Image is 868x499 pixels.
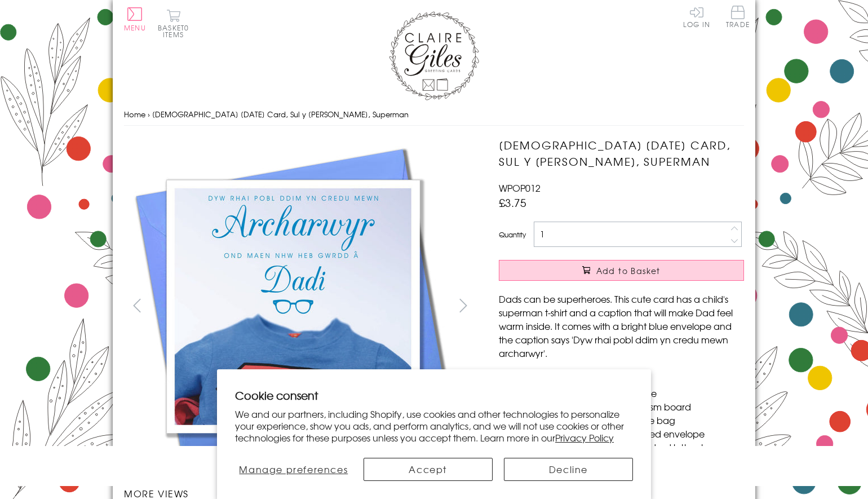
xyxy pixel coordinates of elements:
[499,229,526,240] label: Quantity
[726,6,750,28] span: Trade
[235,387,633,403] h2: Cookie consent
[499,292,744,360] p: Dads can be superheroes. This cute card has a child's superman t-shirt and a caption that will ma...
[683,6,710,28] a: Log In
[389,11,479,100] img: Claire Giles Greetings Cards
[499,137,744,170] h1: [DEMOGRAPHIC_DATA] [DATE] Card, Sul y [PERSON_NAME], Superman
[124,23,146,33] span: Menu
[152,109,409,120] span: [DEMOGRAPHIC_DATA] [DATE] Card, Sul y [PERSON_NAME], Superman
[596,265,661,276] span: Add to Basket
[148,109,150,120] span: ›
[726,6,750,30] a: Trade
[124,137,462,475] img: Welsh Father's Day Card, Sul y Tadau Hapus, Superman
[499,195,526,210] span: £3.75
[239,462,348,476] span: Manage preferences
[451,293,476,318] button: next
[499,260,744,281] button: Add to Basket
[124,109,145,120] a: Home
[235,408,633,443] p: We and our partners, including Shopify, use cookies and other technologies to personalize your ex...
[235,458,352,481] button: Manage preferences
[555,431,614,444] a: Privacy Policy
[124,293,149,318] button: prev
[499,181,541,195] span: WPOP012
[124,103,744,126] nav: breadcrumbs
[158,9,189,38] button: Basket0 items
[504,458,633,481] button: Decline
[163,23,189,39] span: 0 items
[124,7,146,31] button: Menu
[364,458,493,481] button: Accept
